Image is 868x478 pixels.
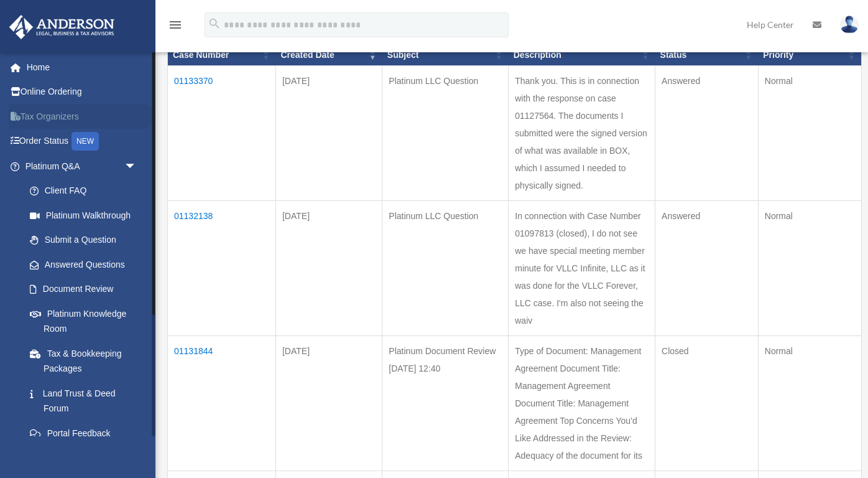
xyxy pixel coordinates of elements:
[9,55,155,80] a: Home
[168,17,183,32] i: menu
[840,16,859,34] img: User Pic
[17,421,149,446] a: Portal Feedback
[17,301,149,341] a: Platinum Knowledge Room
[9,129,155,154] a: Order StatusNEW
[9,104,155,129] a: Tax Organizers
[168,200,276,335] td: 01132138
[17,277,149,302] a: Document Review
[655,200,759,335] td: Answered
[382,65,509,200] td: Platinum LLC Question
[168,335,276,471] td: 01131844
[124,154,149,179] span: arrow_drop_down
[168,22,183,32] a: menu
[275,200,382,335] td: [DATE]
[275,65,382,200] td: [DATE]
[72,132,99,151] div: NEW
[9,154,149,179] a: Platinum Q&Aarrow_drop_down
[17,341,149,381] a: Tax & Bookkeeping Packages
[509,200,655,335] td: In connection with Case Number 01097813 (closed), I do not see we have special meeting member min...
[382,44,509,65] th: Subject: activate to sort column ascending
[655,44,759,65] th: Status: activate to sort column ascending
[382,335,509,471] td: Platinum Document Review [DATE] 12:40
[655,335,759,471] td: Closed
[17,203,149,228] a: Platinum Walkthrough
[382,200,509,335] td: Platinum LLC Question
[17,381,149,421] a: Land Trust & Deed Forum
[17,228,149,253] a: Submit a Question
[509,65,655,200] td: Thank you. This is in connection with the response on case 01127564. The documents I submitted we...
[9,80,155,105] a: Online Ordering
[6,15,118,39] img: Anderson Advisors Platinum Portal
[275,335,382,471] td: [DATE]
[275,44,382,65] th: Created Date: activate to sort column ascending
[168,44,276,65] th: Case Number: activate to sort column ascending
[208,17,221,30] i: search
[17,179,149,204] a: Client FAQ
[758,335,861,471] td: Normal
[655,65,759,200] td: Answered
[509,44,655,65] th: Description: activate to sort column ascending
[758,65,861,200] td: Normal
[17,252,143,277] a: Answered Questions
[509,335,655,471] td: Type of Document: Management Agreement Document Title: Management Agreement Document Title: Manag...
[168,65,276,200] td: 01133370
[758,200,861,335] td: Normal
[758,44,861,65] th: Priority: activate to sort column ascending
